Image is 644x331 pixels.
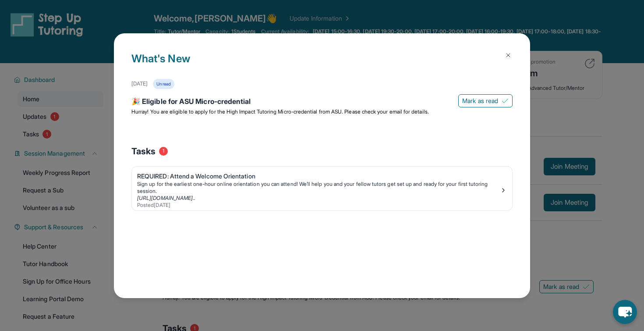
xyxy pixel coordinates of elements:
[131,80,148,87] div: [DATE]
[132,167,512,210] a: REQUIRED: Attend a Welcome OrientationSign up for the earliest one-hour online orientation you ca...
[613,300,637,324] button: chat-button
[159,147,168,156] span: 1
[462,96,498,105] span: Mark as read
[505,52,512,59] img: Close Icon
[153,79,174,89] div: Unread
[137,172,500,181] div: REQUIRED: Attend a Welcome Orientation
[131,51,513,79] h1: What's New
[131,145,156,157] span: Tasks
[502,97,509,104] img: Mark as read
[137,202,500,209] div: Posted [DATE]
[131,96,513,108] div: 🎉 Eligible for ASU Micro-credential
[137,181,500,195] div: Sign up for the earliest one-hour online orientation you can attend! We’ll help you and your fell...
[137,195,195,201] a: [URL][DOMAIN_NAME]..
[458,94,513,107] button: Mark as read
[131,108,429,115] span: Hurray! You are eligible to apply for the High Impact Tutoring Micro-credential from ASU. Please ...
